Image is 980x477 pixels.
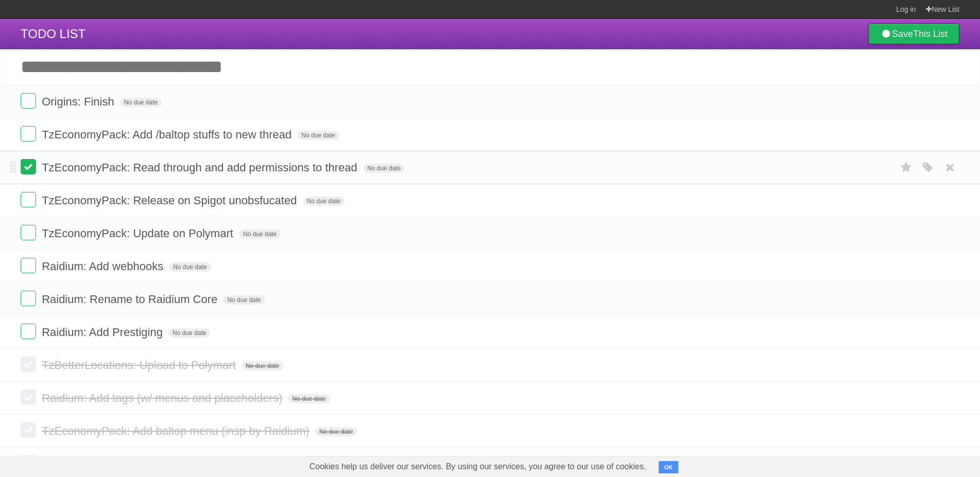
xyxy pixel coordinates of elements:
[21,324,36,339] label: Done
[21,225,36,240] label: Done
[42,425,312,437] span: TzEconomyPack: Add baltop menu (insp by Raidium)
[169,262,211,272] span: No due date
[363,164,405,173] span: No due date
[21,422,36,438] label: Done
[897,159,916,176] label: Star task
[223,295,265,305] span: No due date
[242,361,283,370] span: No due date
[288,394,330,403] span: No due date
[315,427,357,436] span: No due date
[21,357,36,372] label: Done
[42,95,117,108] span: Origins: Finish
[42,392,285,404] span: Raidium: Add tags (w/ menus and placeholders)
[42,128,294,141] span: TzEconomyPack: Add /baltop stuffs to new thread
[303,197,345,206] span: No due date
[42,293,220,306] span: Raidium: Rename to Raidium Core
[21,291,36,306] label: Done
[21,192,36,207] label: Done
[868,24,959,44] a: SaveThis List
[168,328,210,338] span: No due date
[659,461,679,473] button: OK
[21,93,36,109] label: Done
[21,126,36,142] label: Done
[299,456,657,477] span: Cookies help us deliver our services. By using our services, you agree to our use of cookies.
[21,258,36,273] label: Done
[42,161,360,174] span: TzEconomyPack: Read through and add permissions to thread
[42,359,238,372] span: TzBetterLocations: Upload to Polymart
[42,326,165,339] span: Raidium: Add Prestiging
[21,390,36,405] label: Done
[239,229,281,239] span: No due date
[913,29,948,39] b: This List
[21,455,36,471] label: Done
[297,131,339,140] span: No due date
[42,260,166,273] span: Raidium: Add webhooks
[42,227,236,240] span: TzEconomyPack: Update on Polymart
[21,27,85,41] span: TODO LIST
[21,159,36,174] label: Done
[42,194,299,207] span: TzEconomyPack: Release on Spigot unobsfucated
[120,98,162,107] span: No due date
